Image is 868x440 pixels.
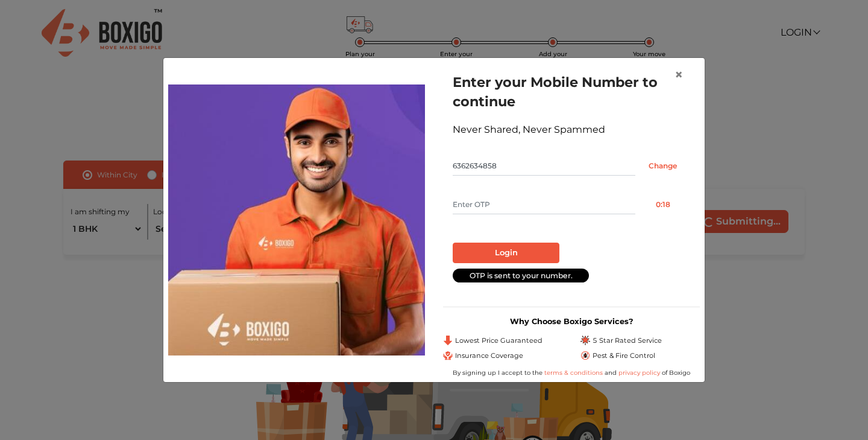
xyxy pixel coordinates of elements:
[168,84,425,355] img: relocation-img
[544,369,605,377] a: terms & conditions
[443,368,700,377] div: By signing up I accept to the and of Boxigo
[675,66,683,83] span: ×
[443,317,700,326] h3: Why Choose Boxigo Services?
[453,72,690,111] h1: Enter your Mobile Number to continue
[453,269,589,282] div: OTP is sent to your number.
[665,58,693,92] button: Close
[593,336,662,346] span: 5 Star Rated Service
[617,369,662,377] a: privacy policy
[453,156,635,176] input: Mobile No
[593,351,655,361] span: Pest & Fire Control
[455,336,542,346] span: Lowest Price Guaranteed
[635,195,690,214] button: 0:18
[453,123,690,137] div: Never Shared, Never Spammed
[455,351,523,361] span: Insurance Coverage
[453,243,559,263] button: Login
[453,195,635,214] input: Enter OTP
[635,156,690,176] input: Change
